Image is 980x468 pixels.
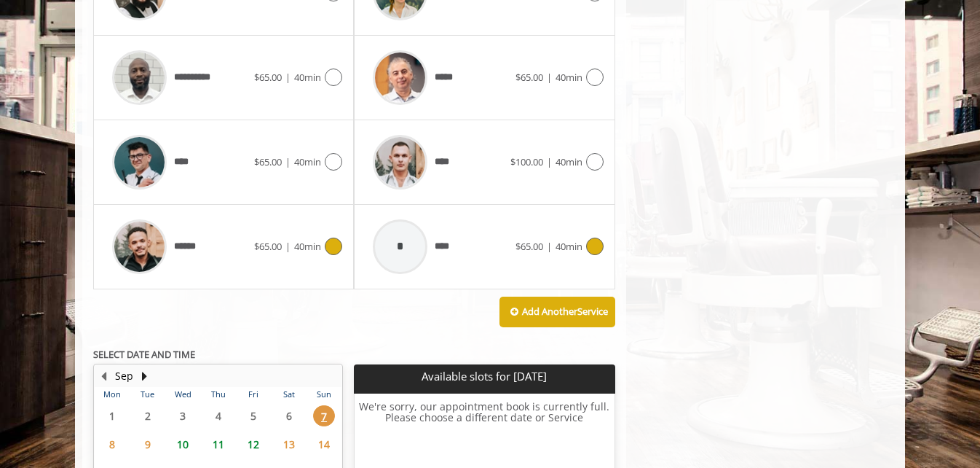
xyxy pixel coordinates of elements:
span: $100.00 [510,155,543,168]
span: 40min [294,155,321,168]
span: $65.00 [254,155,282,168]
td: Select day11 [200,430,235,459]
b: SELECT DATE AND TIME [93,348,195,361]
th: Sun [307,387,342,402]
td: Select day14 [307,430,342,459]
td: Select day9 [130,430,165,459]
td: Select day13 [271,430,306,459]
td: Select day8 [95,430,130,459]
span: 12 [242,434,264,455]
th: Mon [95,387,130,402]
span: | [285,71,291,84]
td: Select day10 [165,430,200,459]
p: Available slots for [DATE] [360,370,609,383]
th: Tue [130,387,165,402]
span: | [547,71,552,84]
span: | [285,240,291,253]
button: Add AnotherService [499,297,615,327]
th: Wed [165,387,200,402]
span: | [547,240,552,253]
span: 40min [294,71,321,84]
span: 40min [556,71,582,84]
td: Select day12 [236,430,271,459]
span: $65.00 [515,71,543,84]
span: $65.00 [254,71,282,84]
span: 40min [556,240,582,253]
span: 7 [313,405,335,426]
span: | [547,155,552,168]
th: Sat [271,387,306,402]
button: Sep [115,368,133,384]
span: 40min [294,240,321,253]
span: $65.00 [254,240,282,253]
td: Select day7 [307,402,342,430]
span: 40min [556,155,582,168]
span: 8 [101,434,123,455]
th: Fri [236,387,271,402]
span: 11 [208,434,229,455]
button: Next Month [138,368,150,384]
span: 13 [278,434,300,455]
span: | [285,155,291,168]
span: 14 [313,434,335,455]
span: 10 [172,434,194,455]
th: Thu [200,387,235,402]
span: 9 [137,434,159,455]
button: Previous Month [98,368,109,384]
span: $65.00 [515,240,543,253]
b: Add Another Service [522,305,608,318]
